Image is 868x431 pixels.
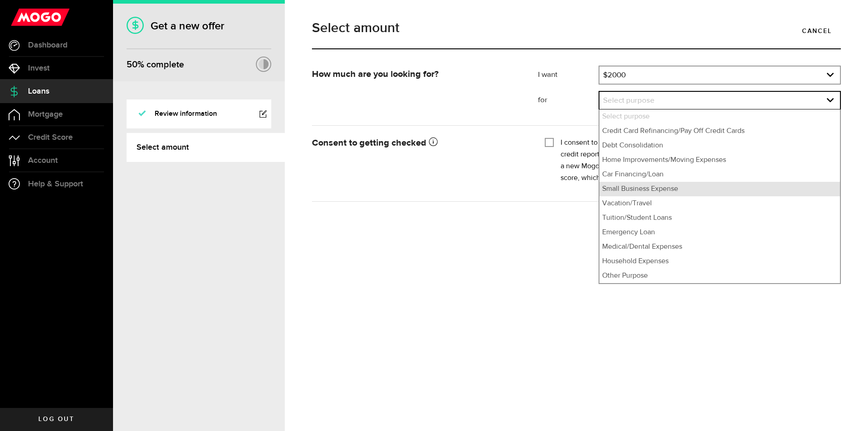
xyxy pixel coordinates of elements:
a: expand select [599,92,840,109]
h1: Get a new offer [127,19,271,33]
li: Home Improvements/Moving Expenses [599,153,840,167]
span: 50 [127,59,137,70]
span: Loans [28,87,49,95]
h1: Select amount [312,21,841,35]
strong: How much are you looking for? [312,70,439,79]
span: Mortgage [28,110,63,118]
li: Debt Consolidation [599,138,840,153]
span: Help & Support [28,180,83,188]
li: Vacation/Travel [599,196,840,211]
label: I want [538,70,599,81]
span: Log out [38,416,74,422]
li: Car Financing/Loan [599,167,840,182]
a: Cancel [793,21,841,40]
a: Select amount [127,133,285,162]
span: Dashboard [28,41,67,49]
a: Review information [127,99,271,128]
li: Medical/Dental Expenses [599,240,840,254]
li: Emergency Loan [599,225,840,240]
a: expand select [599,66,840,84]
li: Small Business Expense [599,182,840,196]
label: for [538,95,599,106]
strong: Consent to getting checked [312,138,438,147]
label: I consent to Mogo using my personal information to get a credit score or report from a credit rep... [561,137,834,184]
button: Open LiveChat chat widget [7,4,34,31]
span: Invest [28,64,50,72]
li: Household Expenses [599,254,840,269]
li: Tuition/Student Loans [599,211,840,225]
div: % complete [127,57,184,73]
li: Credit Card Refinancing/Pay Off Credit Cards [599,124,840,138]
span: Account [28,156,58,165]
span: Credit Score [28,133,73,142]
li: Other Purpose [599,269,840,283]
li: Select purpose [599,109,840,124]
input: I consent to Mogo using my personal information to get a credit score or report from a credit rep... [545,137,554,146]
